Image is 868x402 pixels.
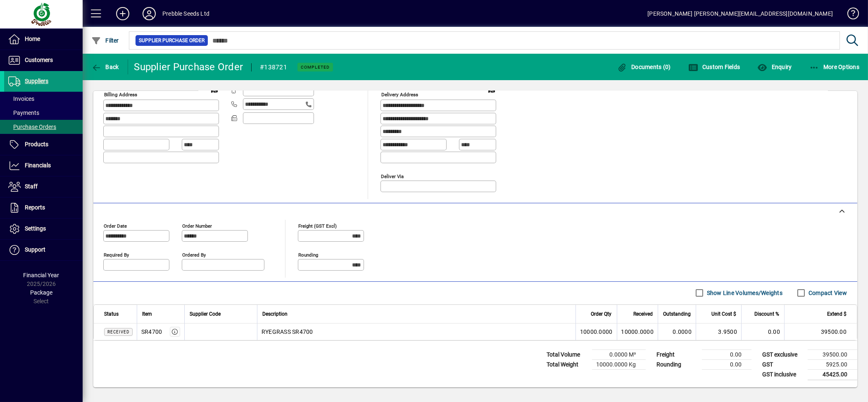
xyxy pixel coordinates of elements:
span: Filter [91,37,119,44]
td: 3.9500 [696,324,741,340]
div: SR4700 [141,328,162,336]
a: View on map [208,83,221,96]
button: Add [109,6,136,21]
span: Description [262,309,288,319]
span: Customers [25,57,53,63]
mat-label: Rounding [298,252,318,257]
td: Total Weight [542,359,592,369]
td: Rounding [652,359,702,369]
label: Show Line Volumes/Weights [705,289,782,297]
td: 45425.00 [808,369,857,380]
mat-label: Order number [182,223,212,228]
td: 10000.0000 [617,324,658,340]
a: Payments [4,106,83,120]
span: Unit Cost $ [711,309,736,319]
td: 0.00 [741,324,784,340]
div: [PERSON_NAME] [PERSON_NAME][EMAIL_ADDRESS][DOMAIN_NAME] [647,7,833,20]
td: GST inclusive [758,369,808,380]
mat-label: Required by [104,252,129,257]
span: Back [91,64,119,70]
div: Prebble Seeds Ltd [162,7,209,20]
span: Completed [301,64,330,70]
mat-label: Ordered by [182,252,206,257]
span: More Options [809,64,860,70]
span: RYEGRASS SR4700 [262,328,313,336]
td: GST [758,359,808,369]
td: Total Volume [542,350,592,359]
span: Invoices [8,95,34,102]
span: Financials [25,162,51,169]
td: 10000.0000 Kg [592,359,646,369]
a: Reports [4,197,83,218]
span: Home [25,36,40,42]
a: Invoices [4,92,83,106]
a: Knowledge Base [841,2,858,29]
a: Purchase Orders [4,120,83,134]
div: Supplier Purchase Order [134,60,243,74]
td: 39500.00 [808,350,857,359]
span: Received [633,309,653,319]
a: Staff [4,176,83,197]
span: Extend $ [827,309,847,319]
mat-label: Order date [104,223,127,228]
label: Compact View [807,289,847,297]
button: Back [89,59,121,74]
span: Staff [25,183,38,190]
a: Settings [4,219,83,239]
a: View on map [485,83,498,96]
span: Order Qty [591,309,612,319]
a: Financials [4,155,83,176]
span: Package [30,289,52,296]
span: Payments [8,109,39,116]
span: Suppliers [25,78,48,84]
button: Enquiry [755,59,794,74]
td: 0.00 [702,359,751,369]
mat-label: Deliver via [381,173,404,179]
span: Item [142,309,152,319]
span: Status [104,309,119,319]
td: Freight [652,350,702,359]
td: 10000.0000 [575,324,617,340]
button: Filter [89,33,121,48]
button: More Options [807,59,862,74]
button: Custom Fields [686,59,742,74]
td: 0.0000 [658,324,696,340]
a: Customers [4,50,83,71]
a: Home [4,29,83,50]
span: Purchase Orders [8,124,56,130]
td: 0.0000 M³ [592,350,646,359]
td: 5925.00 [808,359,857,369]
button: Documents (0) [615,59,673,74]
mat-label: Freight (GST excl) [298,223,337,228]
td: 39500.00 [784,324,857,340]
span: Products [25,141,48,147]
a: Products [4,134,83,155]
span: Support [25,246,45,253]
div: #138721 [260,61,287,74]
span: Documents (0) [617,64,671,70]
td: 0.00 [702,350,751,359]
span: Custom Fields [688,64,740,70]
span: Outstanding [663,309,691,319]
span: Settings [25,225,46,232]
button: Profile [136,6,162,21]
span: Reports [25,204,45,211]
td: GST exclusive [758,350,808,359]
span: Supplier Code [190,309,221,319]
a: Support [4,240,83,260]
span: Financial Year [24,272,59,278]
span: Enquiry [757,64,792,70]
span: Received [107,330,129,334]
app-page-header-button: Back [83,59,128,74]
span: Supplier Purchase Order [139,36,205,45]
span: Discount % [754,309,779,319]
